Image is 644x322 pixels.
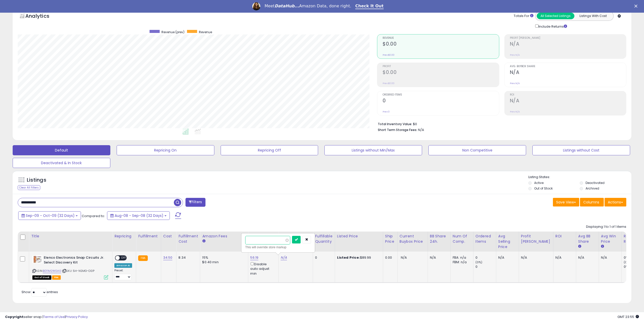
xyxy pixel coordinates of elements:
div: 0 [475,255,496,260]
div: Amazon AI [114,263,132,268]
small: Avg Win Price. [601,244,604,249]
div: Avg Selling Price [498,234,517,250]
span: Revenue [199,30,212,34]
span: Revenue (prev) [161,30,184,34]
div: Avg BB Share [578,234,597,244]
div: ROI [555,234,574,239]
li: $0 [378,121,622,127]
div: 0 [315,255,331,260]
button: All Selected Listings [537,13,574,19]
span: Revenue [383,37,499,40]
div: FBA: n/a [453,255,469,260]
span: | SKU: 5H-NSMG-OEIP [62,269,94,273]
div: Avg Win Price [601,234,619,244]
div: This will override store markup [245,245,311,250]
div: N/A [498,255,515,260]
div: Ordered Items [475,234,494,244]
b: Total Inventory Value: [378,122,412,126]
span: Show: entries [22,290,58,294]
div: Fulfillment [138,234,159,239]
div: FBM: n/a [453,260,469,264]
p: Listing States: [528,175,631,180]
div: Clear All Filters [18,185,40,190]
label: Out of Stock [534,186,553,191]
div: N/A [578,255,595,260]
div: Repricing [114,234,134,239]
small: Prev: $0.00 [383,82,394,85]
strong: Copyright [5,314,24,319]
button: Repricing On [117,145,214,155]
div: 8.34 [178,255,196,260]
button: Listings without Cost [532,145,630,155]
div: Return Rate [624,234,642,244]
div: Close [634,5,639,8]
span: Avg. Buybox Share [510,65,626,68]
button: Sep-09 - Oct-09 (32 Days) [18,211,81,220]
span: Compared to: [82,214,105,218]
a: B011M2WGAG [43,269,61,273]
div: ASIN: [32,255,108,279]
button: Non Competitive [428,145,526,155]
span: FBA [52,275,61,280]
small: (0%) [624,260,631,264]
div: $89.99 [337,255,379,260]
div: Displaying 1 to 1 of 1 items [586,224,626,229]
div: N/A [430,255,447,260]
div: 15% [202,255,244,260]
span: OFF [120,256,128,260]
div: seller snap | | [5,315,88,319]
div: Fulfillable Quantity [315,234,333,244]
div: Preset: [114,269,132,280]
div: Totals For [514,14,533,18]
button: Actions [605,198,626,206]
div: Num of Comp. [453,234,471,244]
span: All listings that are currently out of stock and unavailable for purchase on Amazon [32,275,51,280]
label: Archived [586,186,599,191]
b: Elenco Electronics Snap Circuits Jr. Select Discovery Kit [44,255,105,266]
div: 0 [475,264,496,269]
a: Privacy Policy [66,314,88,319]
button: Default [13,145,110,155]
div: Disable auto adjust min [250,261,275,276]
small: Prev: 0 [383,110,390,113]
button: Columns [580,198,604,206]
small: Prev: $0.00 [383,53,394,56]
h5: Analytics [25,12,59,21]
span: Columns [583,200,599,205]
button: Filters [185,198,205,207]
span: 2025-10-9 23:55 GMT [617,314,639,319]
i: DataHub... [275,4,299,8]
span: Profit [PERSON_NAME] [510,37,626,40]
div: Listed Price [337,234,381,239]
img: 51F3VARpBzL._SL40_.jpg [32,255,43,263]
small: Prev: N/A [510,82,520,85]
button: Listings With Cost [574,13,612,19]
small: Prev: N/A [510,110,520,113]
small: Amazon Fees. [202,239,205,243]
span: ROI [510,93,626,96]
h2: N/A [510,98,626,105]
div: Amazon Fees [202,234,246,239]
a: 34.50 [163,255,173,260]
button: Repricing Off [221,145,318,155]
h2: N/A [510,41,626,48]
div: Cost [163,234,174,239]
div: Include Returns [531,23,573,29]
span: Sep-09 - Oct-09 (32 Days) [26,213,75,218]
div: Profit [PERSON_NAME] [521,234,551,244]
small: FBA [138,255,148,261]
div: Fulfillment Cost [178,234,198,244]
b: Short Term Storage Fees: [378,128,417,132]
div: 0.00 [385,255,393,260]
span: Profit [383,65,499,68]
h2: 0 [383,98,499,105]
h2: $0.00 [383,69,499,76]
a: Terms of Use [43,314,65,319]
a: Check It Out [355,4,384,9]
div: N/A [521,255,549,260]
div: Current Buybox Price [400,234,426,244]
div: $0.40 min [202,260,244,264]
h2: N/A [510,69,626,76]
button: Save View [553,198,579,206]
button: Aug-08 - Sep-08 (32 Days) [107,211,170,220]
